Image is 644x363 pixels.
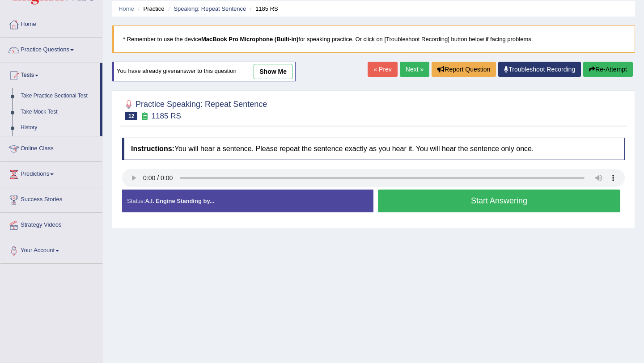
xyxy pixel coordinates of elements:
button: Start Answering [378,190,620,212]
a: Take Practice Sectional Test [17,88,100,104]
small: 1185 RS [152,112,181,120]
a: « Prev [368,62,397,77]
a: Online Class [0,136,102,159]
b: MacBook Pro Microphone (Built-in) [201,36,298,42]
span: 12 [125,112,137,120]
small: Exam occurring question [140,112,149,121]
a: show me [254,64,292,79]
b: Instructions: [131,145,174,152]
a: Home [119,5,134,12]
a: Success Stories [0,187,102,210]
a: Your Account [0,238,102,261]
h2: Practice Speaking: Repeat Sentence [122,98,267,120]
a: Tests [0,63,100,85]
a: Strategy Videos [0,213,102,235]
strong: A.I. Engine Standing by... [145,198,214,204]
a: Predictions [0,162,102,184]
button: Re-Attempt [583,62,633,77]
div: You have already given answer to this question [112,62,296,81]
a: Next » [400,62,429,77]
a: Troubleshoot Recording [498,62,581,77]
a: Practice Questions [0,38,102,60]
li: Practice [136,4,164,13]
a: Speaking: Repeat Sentence [174,5,246,12]
blockquote: * Remember to use the device for speaking practice. Or click on [Troubleshoot Recording] button b... [112,25,635,53]
a: Home [0,12,102,34]
div: Status: [122,190,373,212]
a: Take Mock Test [17,104,100,120]
a: History [17,120,100,136]
h4: You will hear a sentence. Please repeat the sentence exactly as you hear it. You will hear the se... [122,138,625,160]
li: 1185 RS [248,4,278,13]
button: Report Question [432,62,496,77]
